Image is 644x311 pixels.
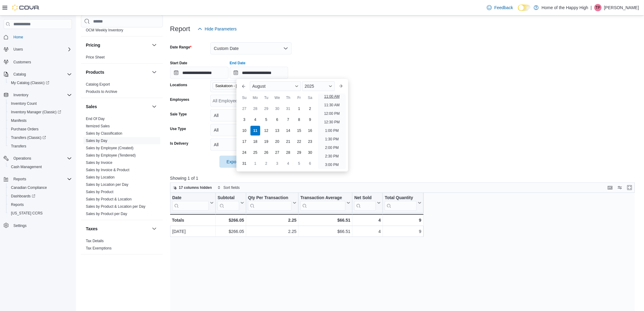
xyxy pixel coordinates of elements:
[6,99,74,108] button: Inventory Count
[12,5,40,11] img: Cova
[13,93,28,97] span: Inventory
[210,109,292,122] button: All
[354,217,381,224] div: 4
[86,146,134,150] a: Sales by Employee (Created)
[170,126,186,131] label: Use Type
[250,126,260,136] div: day-11
[494,5,513,11] span: Feedback
[195,23,239,35] button: Hide Parameters
[9,117,72,124] span: Manifests
[305,115,315,125] div: day-9
[1,57,74,66] button: Customers
[230,61,246,65] label: End Date
[626,184,633,191] button: Enter fullscreen
[1,91,74,99] button: Inventory
[250,115,260,125] div: day-4
[81,237,163,254] div: Taxes
[13,177,26,182] span: Reports
[218,195,239,211] div: Subtotal
[240,159,249,168] div: day-31
[11,71,28,78] button: Catalog
[240,104,249,114] div: day-27
[272,115,282,125] div: day-6
[9,210,45,217] a: [US_STATE] CCRS
[283,126,293,136] div: day-14
[11,71,72,78] span: Catalog
[250,81,301,91] div: Button. Open the month selector. August is currently selected.
[11,135,46,140] span: Transfers (Classic)
[9,184,49,191] a: Canadian Compliance
[9,79,72,87] span: My Catalog (Classic)
[6,79,74,87] a: My Catalog (Classic)
[272,159,282,168] div: day-3
[170,184,215,191] button: 17 columns hidden
[81,27,163,36] div: OCM
[272,104,282,114] div: day-30
[86,146,134,150] span: Sales by Employee (Created)
[11,144,26,149] span: Transfers
[272,93,282,103] div: We
[607,184,614,191] button: Keyboard shortcuts
[248,217,296,224] div: 2.25
[596,4,600,11] span: TP
[170,25,190,33] h3: Report
[151,69,158,76] button: Products
[86,182,128,187] a: Sales by Location per Day
[86,139,107,143] a: Sales by Day
[13,35,23,40] span: Home
[283,115,293,125] div: day-7
[86,246,112,251] span: Tax Exemptions
[151,225,158,232] button: Taxes
[219,156,254,168] button: Export
[218,217,244,224] div: $266.05
[250,93,260,103] div: Mo
[11,58,33,66] a: Customers
[13,47,23,52] span: Users
[11,175,29,183] button: Reports
[385,217,421,224] div: 9
[250,137,260,147] div: day-18
[11,110,61,115] span: Inventory Manager (Classic)
[305,148,315,157] div: day-30
[323,144,341,151] li: 2:00 PM
[11,33,72,41] span: Home
[13,72,26,77] span: Catalog
[240,137,249,147] div: day-17
[261,104,271,114] div: day-29
[81,115,163,220] div: Sales
[172,217,214,224] div: Totals
[13,223,26,228] span: Settings
[1,175,74,183] button: Reports
[86,131,122,136] a: Sales by Classification
[11,91,72,99] span: Inventory
[86,182,128,187] span: Sales by Location per Day
[305,137,315,147] div: day-23
[305,159,315,168] div: day-6
[223,156,250,168] span: Export
[13,156,31,161] span: Operations
[318,94,346,169] ul: Time
[261,148,271,157] div: day-26
[385,195,421,211] button: Total Quantity
[9,163,72,171] span: Cash Management
[248,228,296,235] div: 2.25
[518,5,531,11] input: Dark Mode
[1,45,74,54] button: Users
[86,153,136,158] span: Sales by Employee (Tendered)
[261,115,271,125] div: day-5
[223,185,240,190] span: Sort fields
[272,148,282,157] div: day-27
[86,89,117,94] span: Products to Archive
[170,61,187,65] label: Start Date
[283,159,293,168] div: day-4
[86,197,132,201] a: Sales by Product & Location
[283,137,293,147] div: day-21
[11,91,31,99] button: Inventory
[294,93,304,103] div: Fr
[385,228,421,235] div: 9
[86,153,136,157] a: Sales by Employee (Tendered)
[248,195,296,211] button: Qty Per Transaction
[6,108,74,116] a: Inventory Manager (Classic)
[248,195,292,211] div: Qty Per Transaction
[9,125,72,133] span: Purchase Orders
